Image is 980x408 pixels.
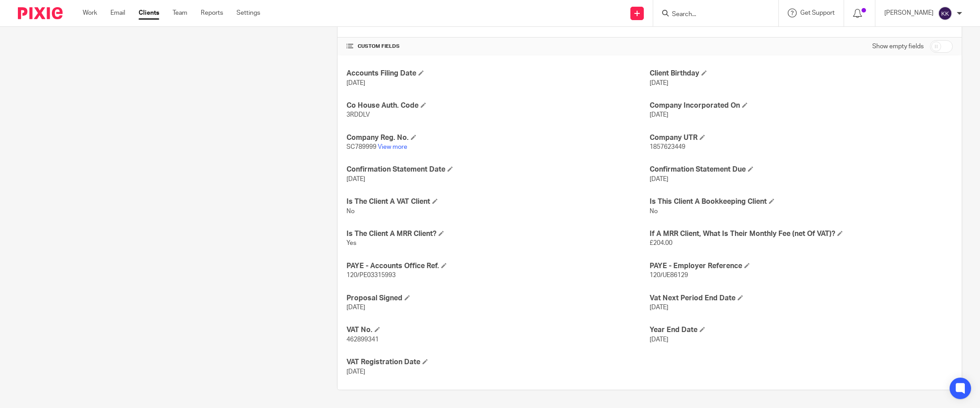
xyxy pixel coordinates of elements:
[346,165,650,174] h4: Confirmation Statement Date
[650,144,685,150] span: 1857623449
[650,304,668,311] span: [DATE]
[346,144,376,150] span: SC789999
[650,133,953,143] h4: Company UTR
[650,197,953,206] h4: Is This Client A Bookkeeping Client
[346,112,370,118] span: 3RDDLV
[346,101,650,110] h4: Co House Auth. Code
[201,8,223,17] a: Reports
[237,8,260,17] a: Settings
[650,336,668,343] span: [DATE]
[346,176,365,182] span: [DATE]
[83,8,97,17] a: Work
[650,208,658,215] span: No
[346,229,650,239] h4: Is The Client A MRR Client?
[650,272,688,278] span: 120/UE86129
[800,10,835,16] span: Get Support
[650,69,953,78] h4: Client Birthday
[650,240,672,246] span: £204.00
[884,8,934,17] p: [PERSON_NAME]
[346,272,396,278] span: 120/PE03315993
[650,325,953,335] h4: Year End Date
[650,294,953,303] h4: Vat Next Period End Date
[650,101,953,110] h4: Company Incorporated On
[18,7,63,19] img: Pixie
[650,80,668,86] span: [DATE]
[346,43,650,50] h4: CUSTOM FIELDS
[872,42,924,51] label: Show empty fields
[346,133,650,143] h4: Company Reg. No.
[346,261,650,271] h4: PAYE - Accounts Office Ref.
[346,369,365,375] span: [DATE]
[110,8,125,17] a: Email
[346,358,650,367] h4: VAT Registration Date
[938,6,952,21] img: svg%3E
[346,69,650,78] h4: Accounts Filing Date
[173,8,187,17] a: Team
[346,197,650,206] h4: Is The Client A VAT Client
[650,112,668,118] span: [DATE]
[346,240,356,246] span: Yes
[346,208,355,215] span: No
[346,80,365,86] span: [DATE]
[346,325,650,335] h4: VAT No.
[650,165,953,174] h4: Confirmation Statement Due
[650,261,953,271] h4: PAYE - Employer Reference
[650,229,953,239] h4: If A MRR Client, What Is Their Monthly Fee (net Of VAT)?
[346,304,365,311] span: [DATE]
[346,294,650,303] h4: Proposal Signed
[671,11,752,19] input: Search
[139,8,159,17] a: Clients
[378,144,407,150] a: View more
[650,176,668,182] span: [DATE]
[346,336,379,343] span: 462899341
